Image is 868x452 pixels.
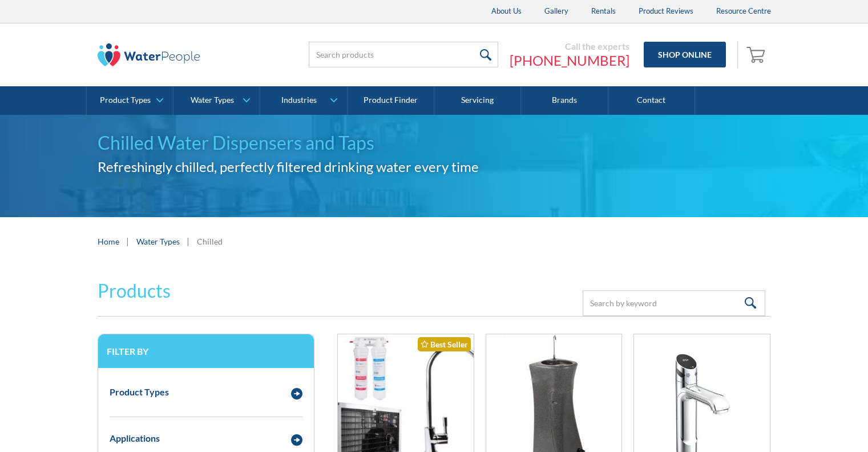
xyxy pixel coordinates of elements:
a: Brands [521,86,608,115]
div: Product Types [110,385,169,399]
a: Water Types [136,235,180,247]
div: | [125,234,131,248]
a: Industries [260,86,346,115]
h3: Filter by [107,346,305,357]
a: Water Types [173,86,260,115]
a: Contact [608,86,695,115]
div: Industries [281,95,317,105]
div: Product Types [100,95,151,105]
div: Applications [110,431,160,445]
input: Search by keyword [583,290,765,316]
a: Product Types [87,86,173,115]
img: shopping cart [746,45,768,63]
img: The Water People [98,43,200,66]
a: Shop Online [644,42,726,67]
a: Open empty cart [744,41,771,69]
div: Chilled [197,235,223,247]
h2: Products [98,277,171,305]
a: Servicing [434,86,521,115]
h2: Refreshingly chilled, perfectly filtered drinking water every time [98,157,771,177]
div: Call the experts [510,41,629,52]
div: | [185,234,191,248]
input: Search products [309,42,498,67]
h1: Chilled Water Dispensers and Taps [98,129,771,157]
div: Water Types [191,95,234,105]
a: Product Finder [348,86,434,115]
div: Best Seller [418,337,471,351]
a: [PHONE_NUMBER] [510,52,629,69]
a: Home [98,235,119,247]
